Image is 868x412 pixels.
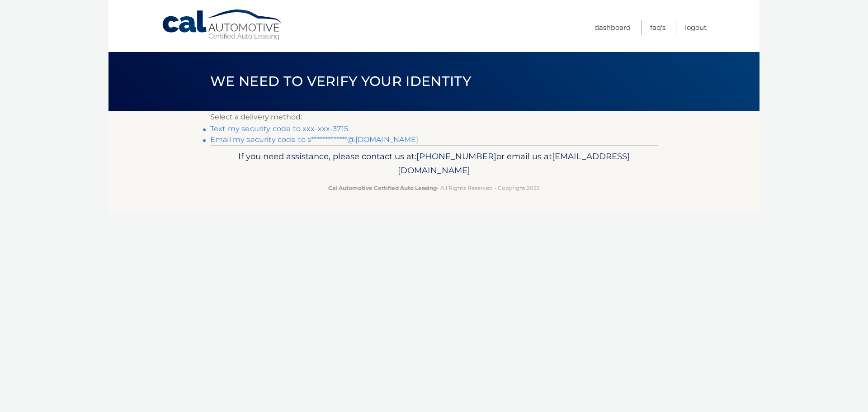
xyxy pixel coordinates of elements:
a: Cal Automotive [161,9,283,41]
span: [PHONE_NUMBER] [416,151,496,161]
a: FAQ's [650,20,665,35]
p: If you need assistance, please contact us at: or email us at [216,149,652,178]
strong: Cal Automotive Certified Auto Leasing [328,185,437,191]
a: Dashboard [594,20,631,35]
a: Text my security code to xxx-xxx-3715 [210,124,348,133]
p: - All Rights Reserved - Copyright 2025 [216,183,652,193]
span: We need to verify your identity [210,73,471,90]
a: Logout [685,20,707,35]
p: Select a delivery method: [210,111,658,123]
